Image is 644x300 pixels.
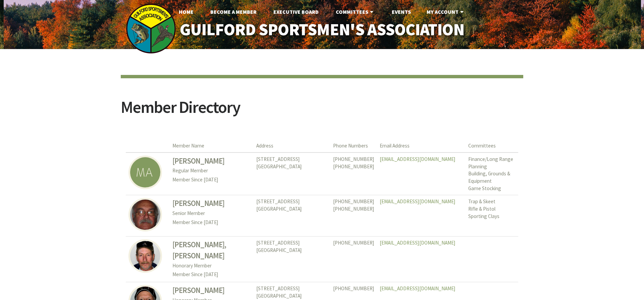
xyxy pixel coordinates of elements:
img: Eugene Ahearn [128,239,162,273]
p: Regular Member [172,166,251,175]
a: [EMAIL_ADDRESS][DOMAIN_NAME] [380,285,455,292]
a: My Account [421,5,471,18]
a: [EMAIL_ADDRESS][DOMAIN_NAME] [380,156,455,162]
a: Guilford Sportsmen's Association [166,15,479,44]
a: Committees [330,5,380,18]
td: [PHONE_NUMBER] [330,236,377,282]
th: Member Name [170,139,254,153]
p: Senior Member [172,209,251,218]
p: Honorary Member [172,261,251,270]
td: [STREET_ADDRESS] [GEOGRAPHIC_DATA] [254,195,330,237]
a: Become A Member [205,5,262,18]
td: Trap & Skeet Rifle & Pistol Sporting Clays [466,195,518,237]
h2: Member Directory [121,99,523,124]
td: [STREET_ADDRESS] [GEOGRAPHIC_DATA] [254,153,330,195]
a: Events [386,5,416,18]
h3: [PERSON_NAME], [PERSON_NAME] [172,239,251,261]
a: [EMAIL_ADDRESS][DOMAIN_NAME] [380,240,455,246]
th: Email Address [377,139,466,153]
a: Executive Board [268,5,324,18]
th: Committees [466,139,518,153]
td: [PHONE_NUMBER] [PHONE_NUMBER] [330,195,377,237]
h3: [PERSON_NAME] [172,198,251,209]
td: [STREET_ADDRESS] [GEOGRAPHIC_DATA] [254,236,330,282]
a: Home [173,5,199,18]
p: Member Since [DATE] [172,218,251,227]
h3: [PERSON_NAME] [172,285,251,296]
a: [EMAIL_ADDRESS][DOMAIN_NAME] [380,198,455,205]
p: Member Since [DATE] [172,175,251,184]
th: Phone Numbers [330,139,377,153]
img: logo_sm.png [126,3,176,54]
h3: [PERSON_NAME] [172,156,251,167]
td: [PHONE_NUMBER] [PHONE_NUMBER] [330,153,377,195]
img: Michael Acerbo [128,156,162,189]
p: Member Since [DATE] [172,270,251,279]
td: Finance/Long Range Planning Building, Grounds & Equipment Game Stocking [466,153,518,195]
img: Raymond Adams [128,198,162,231]
th: Address [254,139,330,153]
